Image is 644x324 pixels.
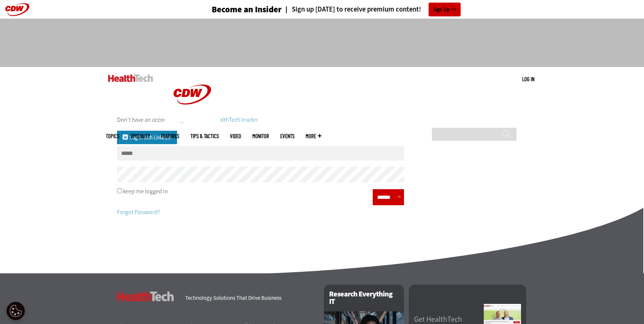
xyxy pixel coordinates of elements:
[164,67,220,122] img: Home
[117,292,174,301] h3: HealthTech
[130,133,150,139] span: Specialty
[306,133,321,139] span: More
[108,74,153,82] img: Home
[429,3,461,16] a: Sign Up
[106,133,119,139] span: Topics
[164,116,220,124] a: CDW
[186,26,458,60] iframe: advertisement
[190,133,219,139] a: Tips & Tactics
[161,133,179,139] a: Features
[282,6,421,13] a: Sign up [DATE] to receive premium content!
[522,76,534,82] a: Log in
[185,295,315,301] h4: Technology Solutions That Drive Business
[252,133,269,139] a: MonITor
[6,302,25,320] div: Cookie Settings
[184,5,282,14] a: Become an Insider
[280,133,294,139] a: Events
[522,75,534,83] div: User menu
[212,5,282,14] h3: Become an Insider
[230,133,241,139] a: Video
[324,285,404,311] h2: Research Everything IT
[117,208,160,216] a: Forgot Password?
[6,302,25,320] button: Open Preferences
